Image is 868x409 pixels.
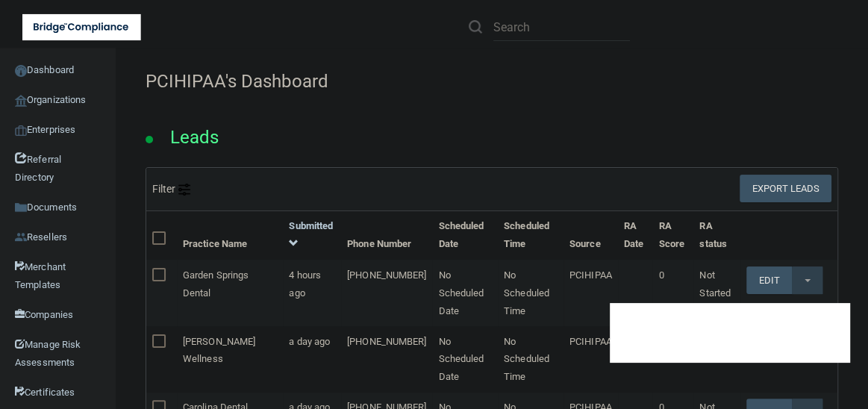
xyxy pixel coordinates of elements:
[493,13,630,41] input: Search
[341,211,432,260] th: Phone Number
[618,211,653,260] th: RA Date
[15,65,27,77] img: ic_dashboard_dark.d01f4a41.png
[498,211,563,260] th: Scheduled Time
[15,202,27,213] img: icon-documents.8dae5593.png
[563,326,618,393] td: PCIHIPAA
[563,211,618,260] th: Source
[177,260,283,326] td: Garden Springs Dental
[289,220,333,249] a: Submitted
[146,72,838,91] h4: PCIHIPAA's Dashboard
[15,231,27,243] img: ic_reseller.de258add.png
[498,326,563,393] td: No Scheduled Time
[178,184,190,196] img: icon-filter@2x.21656d0b.png
[469,20,482,34] img: ic-search.3b580494.png
[432,260,498,326] td: No Scheduled Date
[652,260,693,326] td: 0
[740,175,831,202] button: Export Leads
[746,266,792,294] a: Edit
[432,211,498,260] th: Scheduled Date
[177,326,283,393] td: [PERSON_NAME] Wellness
[432,326,498,393] td: No Scheduled Date
[341,260,432,326] td: [PHONE_NUMBER]
[498,260,563,326] td: No Scheduled Time
[652,211,693,260] th: RA Score
[283,260,341,326] td: 4 hours ago
[610,303,850,363] iframe: Drift Widget Chat Controller
[563,260,618,326] td: PCIHIPAA
[283,326,341,393] td: a day ago
[693,260,740,326] td: Not Started
[155,116,234,158] h2: Leads
[15,125,27,136] img: enterprise.0d942306.png
[22,12,141,43] img: bridge_compliance_login_screen.278c3ca4.svg
[693,211,740,260] th: RA status
[341,326,432,393] td: [PHONE_NUMBER]
[177,211,283,260] th: Practice Name
[152,183,190,195] span: Filter
[15,95,27,107] img: organization-icon.f8decf85.png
